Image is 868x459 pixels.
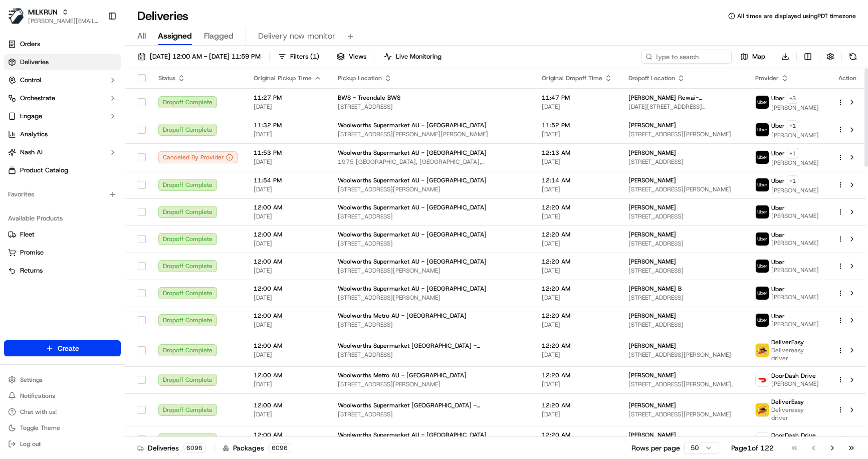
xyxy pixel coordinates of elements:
span: DoorDash Drive [771,431,816,439]
span: Uber [771,149,785,157]
img: uber-new-logo.jpeg [756,314,769,327]
button: Canceled By Provider [158,151,238,163]
span: Notifications [20,392,55,400]
span: [DATE] [254,130,322,138]
span: Uber [771,177,785,185]
span: Provider [755,74,779,82]
span: 12:00 AM [254,342,322,350]
div: 6096 [268,443,291,452]
span: 12:20 AM [542,371,612,379]
span: [STREET_ADDRESS][PERSON_NAME] [628,351,739,359]
span: Map [752,52,765,61]
img: uber-new-logo.jpeg [756,178,769,191]
span: 12:00 AM [254,401,322,409]
span: Woolworths Supermarket AU - [GEOGRAPHIC_DATA] [338,285,487,293]
span: Nash AI [20,148,43,157]
span: [PERSON_NAME] B [628,285,682,293]
button: Engage [4,108,121,124]
span: 12:00 AM [254,285,322,293]
span: [DATE] [254,103,322,111]
span: [STREET_ADDRESS] [628,294,739,302]
span: Woolworths Supermarket AU - [GEOGRAPHIC_DATA] [338,231,487,239]
img: delivereasy_logo.png [756,344,769,357]
span: [DATE] [254,351,322,359]
span: [PERSON_NAME] [771,212,819,220]
img: MILKRUN [8,8,24,24]
span: Delivereasy driver [771,346,821,362]
span: [STREET_ADDRESS] [338,103,526,111]
span: [PERSON_NAME] [771,104,819,112]
span: [PERSON_NAME] [771,186,819,194]
span: DeliverEasy [771,338,804,346]
span: 12:20 AM [542,342,612,350]
span: Woolworths Metro AU - [GEOGRAPHIC_DATA] [338,371,467,379]
span: [PERSON_NAME] [628,401,676,409]
span: 12:13 AM [542,149,612,157]
button: Filters(1) [274,50,324,64]
div: Favorites [4,186,121,202]
p: Rows per page [631,443,680,453]
span: Delivery now monitor [258,30,335,42]
button: Nash AI [4,144,121,160]
span: Uber [771,94,785,102]
span: Woolworths Supermarket AU - [GEOGRAPHIC_DATA] [338,121,487,129]
img: uber-new-logo.jpeg [756,96,769,109]
span: 12:14 AM [542,176,612,184]
span: Woolworths Supermarket AU - [GEOGRAPHIC_DATA] [338,431,487,439]
span: [DATE] [254,158,322,166]
span: [STREET_ADDRESS] [628,240,739,248]
span: [STREET_ADDRESS] [338,240,526,248]
img: uber-new-logo.jpeg [756,260,769,273]
span: 12:20 AM [542,312,612,320]
img: doordash_logo_v2.png [756,433,769,446]
a: Product Catalog [4,162,121,178]
a: Returns [8,266,117,275]
span: [DATE] [254,380,322,388]
span: [STREET_ADDRESS] [338,212,526,220]
span: DoorDash Drive [771,372,816,380]
button: +3 [787,93,798,104]
button: [PERSON_NAME][EMAIL_ADDRESS][DOMAIN_NAME] [28,17,100,25]
span: [PERSON_NAME] [771,266,819,274]
span: [STREET_ADDRESS] [628,321,739,329]
button: +1 [787,120,798,131]
span: [PERSON_NAME] [628,231,676,239]
span: 12:20 AM [542,401,612,409]
div: Action [837,74,858,82]
span: Woolworths Supermarket AU - [GEOGRAPHIC_DATA] [338,149,487,157]
button: Chat with us! [4,405,121,419]
input: Type to search [641,50,732,64]
span: [PERSON_NAME] [771,293,819,301]
span: [STREET_ADDRESS][PERSON_NAME] [338,294,526,302]
button: Notifications [4,389,121,403]
span: 12:20 AM [542,431,612,439]
div: Packages [223,443,291,453]
span: [PERSON_NAME] [771,239,819,247]
button: Settings [4,373,121,387]
span: [STREET_ADDRESS] [338,351,526,359]
span: Create [58,343,79,353]
img: doordash_logo_v2.png [756,373,769,386]
button: Refresh [846,50,860,64]
img: uber-new-logo.jpeg [756,233,769,246]
a: Deliveries [4,54,121,70]
span: [STREET_ADDRESS] [628,212,739,220]
span: 12:00 AM [254,312,322,320]
span: [PERSON_NAME] [628,342,676,350]
span: [PERSON_NAME] [628,121,676,129]
span: [PERSON_NAME] [771,380,819,388]
span: [DATE] [542,294,612,302]
span: 12:00 AM [254,203,322,211]
img: uber-new-logo.jpeg [756,287,769,300]
span: Pickup Location [338,74,382,82]
div: 6096 [183,443,206,452]
span: [STREET_ADDRESS][PERSON_NAME] [338,380,526,388]
span: 12:00 AM [254,371,322,379]
span: 11:53 PM [254,149,322,157]
span: Flagged [204,30,234,42]
a: Fleet [8,230,117,239]
button: Views [332,50,371,64]
span: All times are displayed using PDT timezone [737,12,856,20]
button: [DATE] 12:00 AM - [DATE] 11:59 PM [133,50,265,64]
